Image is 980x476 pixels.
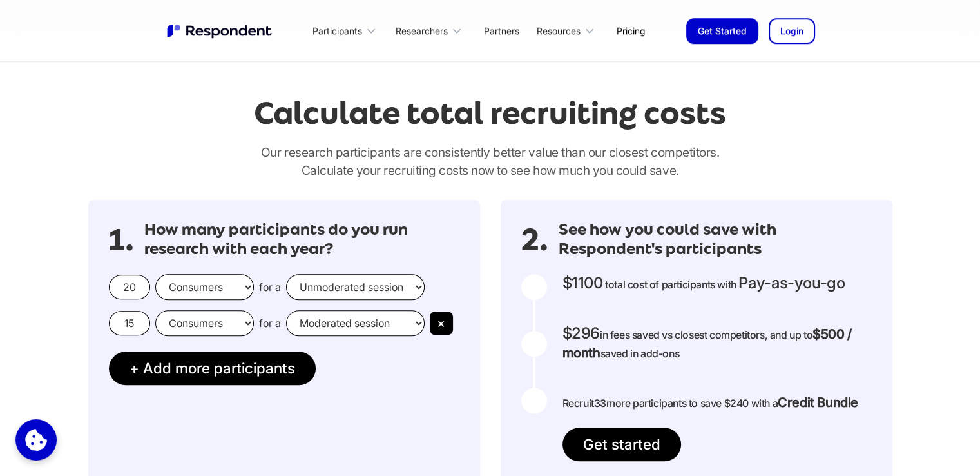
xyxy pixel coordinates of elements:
h3: See how you could save with Respondent's participants [559,221,872,259]
div: Resources [537,25,581,37]
span: $1100 [562,273,603,292]
h2: Calculate total recruiting costs [254,95,726,131]
a: home [166,23,275,39]
span: 1. [109,233,134,246]
span: for a [259,281,281,293]
button: + Add more participants [109,352,316,385]
span: $296 [562,324,600,342]
span: 2. [521,233,548,246]
span: Add more participants [143,359,295,377]
p: Recruit more participants to save $240 with a [562,393,858,412]
a: Login [769,18,815,44]
a: Pricing [606,15,655,46]
span: total cost of participants with [605,278,736,291]
span: Calculate your recruiting costs now to see how much you could save. [302,163,679,178]
div: Resources [530,15,606,46]
div: Researchers [396,25,448,37]
div: Participants [312,25,362,37]
div: Researchers [388,15,473,46]
p: in fees saved vs closest competitors, and up to saved in add-ons [562,324,872,362]
strong: $500 / month [562,326,852,361]
p: Our research participants are consistently better value than our closest competitors. [88,143,892,179]
img: Untitled UI logotext [166,23,275,39]
strong: Credit Bundle [778,395,858,410]
div: Participants [305,15,388,46]
span: for a [259,317,281,330]
a: Get started [562,428,681,461]
a: Get Started [686,18,758,44]
span: + [130,359,139,377]
button: × [430,312,453,335]
a: Partners [474,15,530,46]
span: 33 [594,397,606,410]
h3: How many participants do you run research with each year? [144,221,459,259]
span: Pay-as-you-go [738,273,845,292]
